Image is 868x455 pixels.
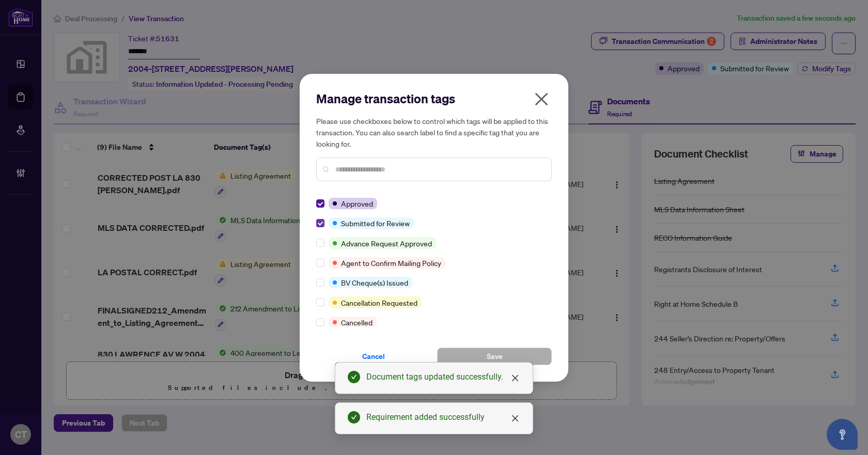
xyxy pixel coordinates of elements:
[341,238,432,249] span: Advance Request Approved
[366,371,520,383] div: Document tags updated successfully.
[827,419,858,450] button: Open asap
[341,277,408,288] span: BV Cheque(s) Issued
[437,348,552,365] button: Save
[348,371,360,383] span: check-circle
[533,91,550,107] span: close
[509,413,521,424] a: Close
[362,348,385,365] span: Cancel
[341,297,417,308] span: Cancellation Requested
[316,115,552,149] h5: Please use checkboxes below to control which tags will be applied to this transaction. You can al...
[316,90,552,107] h2: Manage transaction tags
[341,317,373,328] span: Cancelled
[511,374,519,382] span: close
[511,414,519,422] span: close
[348,411,360,423] span: check-circle
[509,372,521,384] a: Close
[366,411,520,423] div: Requirement added successfully
[316,348,431,365] button: Cancel
[341,217,410,229] span: Submitted for Review
[341,198,373,209] span: Approved
[341,257,441,269] span: Agent to Confirm Mailing Policy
